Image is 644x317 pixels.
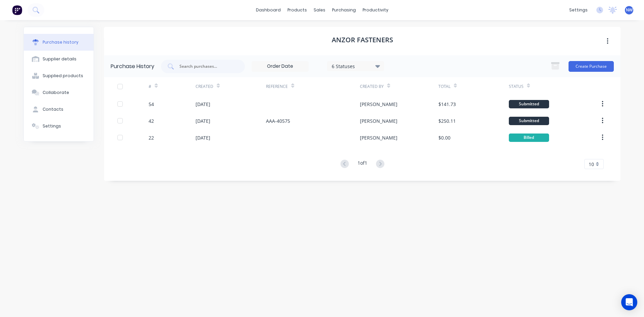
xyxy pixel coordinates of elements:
input: Order Date [252,61,308,71]
div: Supplied products [43,73,83,79]
input: Search purchases... [179,63,234,70]
div: 54 [149,101,154,108]
div: [PERSON_NAME] [360,101,397,108]
div: Created [196,84,213,90]
div: [DATE] [196,101,210,108]
a: dashboard [253,5,284,15]
button: Purchase history [24,34,94,51]
div: [PERSON_NAME] [360,134,397,141]
div: productivity [359,5,392,15]
div: Collaborate [43,90,69,96]
div: Contacts [43,106,63,112]
div: # [149,84,151,90]
button: Collaborate [24,84,94,101]
div: Purchase history [43,39,78,45]
div: [PERSON_NAME] [360,117,397,124]
span: NW [626,7,633,13]
div: $0.00 [438,134,450,141]
div: $250.11 [438,117,456,124]
button: Supplied products [24,67,94,84]
div: 42 [149,117,154,124]
img: Factory [12,5,22,15]
div: AAA-40575 [266,117,290,124]
button: Settings [24,118,94,135]
div: 6 Statuses [332,62,380,69]
div: purchasing [329,5,359,15]
span: 10 [589,161,594,168]
div: Submitted [509,117,549,125]
div: 1 of 1 [358,159,367,169]
div: $141.73 [438,101,456,108]
div: Submitted [509,100,549,108]
button: Supplier details [24,51,94,67]
div: Purchase History [111,62,154,70]
div: settings [566,5,591,15]
div: Total [438,84,450,90]
div: [DATE] [196,134,210,141]
div: 22 [149,134,154,141]
div: [DATE] [196,117,210,124]
div: Open Intercom Messenger [621,294,637,310]
div: sales [310,5,329,15]
div: Reference [266,84,288,90]
button: Contacts [24,101,94,118]
div: Supplier details [43,56,76,62]
button: Create Purchase [569,61,614,72]
div: Created By [360,84,384,90]
div: Settings [43,123,61,129]
h1: Anzor Fasteners [332,36,393,44]
div: Billed [509,134,549,142]
div: Status [509,84,524,90]
div: products [284,5,310,15]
